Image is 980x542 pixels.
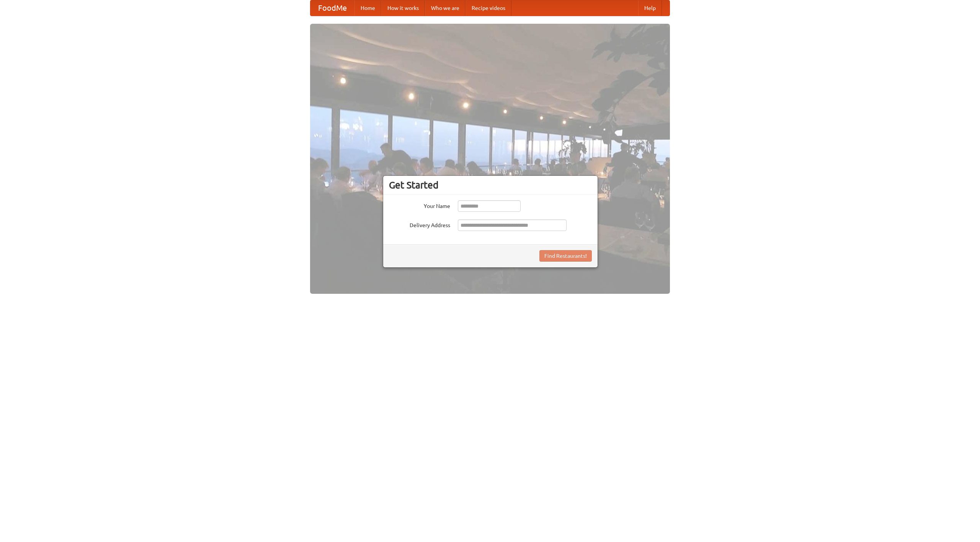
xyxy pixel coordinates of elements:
a: Help [638,0,662,16]
label: Delivery Address [389,219,450,229]
label: Your Name [389,200,450,210]
a: Home [354,0,381,16]
a: How it works [381,0,425,16]
a: Recipe videos [465,0,511,16]
a: FoodMe [310,0,354,16]
button: Find Restaurants! [539,250,592,262]
a: Who we are [425,0,465,16]
h3: Get Started [389,179,592,191]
